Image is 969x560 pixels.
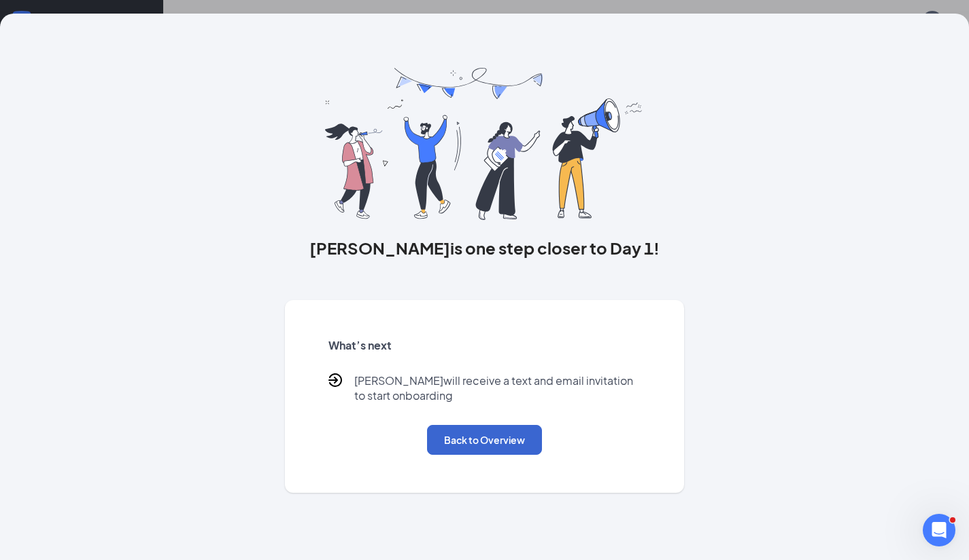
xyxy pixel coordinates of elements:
[325,68,644,220] img: you are all set
[427,425,542,455] button: Back to Overview
[923,514,955,546] iframe: Intercom live chat
[328,338,641,353] h5: What’s next
[354,373,641,403] p: [PERSON_NAME] will receive a text and email invitation to start onboarding
[285,236,684,259] h3: [PERSON_NAME] is one step closer to Day 1!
